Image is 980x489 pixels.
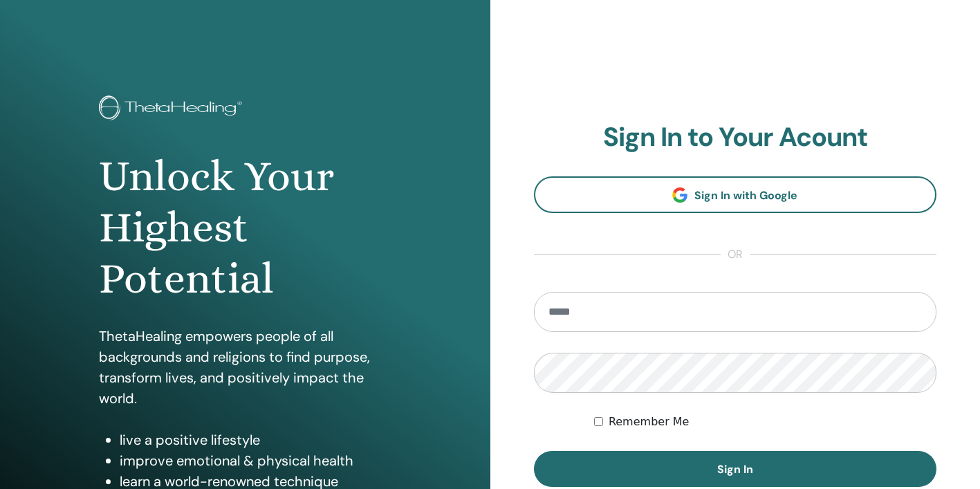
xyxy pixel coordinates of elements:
button: Sign In [534,451,937,487]
span: or [721,246,750,263]
span: Sign In [717,462,753,477]
li: live a positive lifestyle [120,430,391,450]
li: improve emotional & physical health [120,450,391,471]
a: Sign In with Google [534,176,937,213]
h2: Sign In to Your Acount [534,122,937,154]
div: Keep me authenticated indefinitely or until I manually logout [594,414,936,430]
h1: Unlock Your Highest Potential [99,151,391,305]
span: Sign In with Google [694,188,797,203]
label: Remember Me [609,414,690,430]
p: ThetaHealing empowers people of all backgrounds and religions to find purpose, transform lives, a... [99,326,391,409]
